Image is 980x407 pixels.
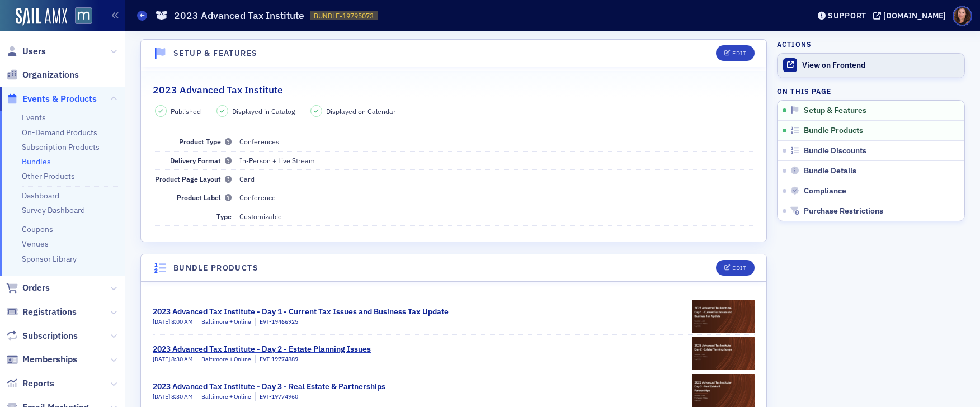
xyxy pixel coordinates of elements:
[255,318,298,326] div: EVT-19466925
[153,297,755,334] a: 2023 Advanced Tax Institute - Day 1 - Current Tax Issues and Business Tax Update[DATE] 8:00 AMBal...
[171,392,193,400] span: 8:30 AM
[177,193,232,202] span: Product Label
[22,239,49,249] a: Venues
[153,355,171,363] span: [DATE]
[153,392,171,400] span: [DATE]
[173,48,257,59] h4: Setup & Features
[232,106,295,116] span: Displayed in Catalog
[6,306,77,318] a: Registrations
[170,156,232,165] span: Delivery Format
[153,318,171,325] span: [DATE]
[22,353,77,366] span: Memberships
[804,146,866,156] span: Bundle Discounts
[6,69,79,81] a: Organizations
[732,50,746,56] div: Edit
[255,392,298,401] div: EVT-19774960
[16,8,67,26] img: SailAMX
[173,262,258,274] h4: Bundle Products
[22,191,59,201] a: Dashboard
[22,45,46,58] span: Users
[197,355,251,364] div: Baltimore + Online
[171,318,193,325] span: 8:00 AM
[777,39,812,49] h4: Actions
[239,174,255,183] span: Card
[155,174,232,183] span: Product Page Layout
[6,377,54,390] a: Reports
[216,212,232,221] span: Type
[174,9,304,22] h1: 2023 Advanced Tax Institute
[22,282,50,294] span: Orders
[804,166,856,176] span: Bundle Details
[6,353,77,366] a: Memberships
[239,156,315,165] span: In-Person + Live Stream
[802,60,959,70] div: View on Frontend
[22,142,100,152] a: Subscription Products
[75,7,92,25] img: SailAMX
[873,12,950,20] button: [DOMAIN_NAME]
[179,137,232,146] span: Product Type
[6,93,97,105] a: Events & Products
[153,343,371,355] div: 2023 Advanced Tax Institute - Day 2 - Estate Planning Issues
[22,205,85,215] a: Survey Dashboard
[239,188,753,206] dd: Conference
[22,93,97,105] span: Events & Products
[22,224,53,234] a: Coupons
[171,355,193,363] span: 8:30 AM
[239,207,753,225] dd: Customizable
[153,306,449,318] div: 2023 Advanced Tax Institute - Day 1 - Current Tax Issues and Business Tax Update
[778,54,964,77] a: View on Frontend
[22,330,78,342] span: Subscriptions
[22,377,54,390] span: Reports
[22,254,77,264] a: Sponsor Library
[828,11,866,21] div: Support
[804,106,866,116] span: Setup & Features
[883,11,946,21] div: [DOMAIN_NAME]
[732,265,746,271] div: Edit
[314,11,374,21] span: BUNDLE-19795073
[326,106,396,116] span: Displayed on Calendar
[6,282,50,294] a: Orders
[22,127,97,138] a: On-Demand Products
[6,330,78,342] a: Subscriptions
[67,7,92,26] a: View Homepage
[22,112,46,122] a: Events
[716,45,755,61] button: Edit
[197,318,251,326] div: Baltimore + Online
[153,381,385,392] div: 2023 Advanced Tax Institute - Day 3 - Real Estate & Partnerships
[22,69,79,81] span: Organizations
[804,186,846,196] span: Compliance
[716,260,755,276] button: Edit
[804,126,863,136] span: Bundle Products
[953,6,972,26] span: Profile
[153,83,283,97] h2: 2023 Advanced Tax Institute
[777,86,965,96] h4: On this page
[22,171,75,181] a: Other Products
[6,45,46,58] a: Users
[22,157,51,167] a: Bundles
[22,306,77,318] span: Registrations
[255,355,298,364] div: EVT-19774889
[153,335,755,372] a: 2023 Advanced Tax Institute - Day 2 - Estate Planning Issues[DATE] 8:30 AMBaltimore + OnlineEVT-1...
[239,137,279,146] span: Conferences
[197,392,251,401] div: Baltimore + Online
[804,206,883,216] span: Purchase Restrictions
[171,106,201,116] span: Published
